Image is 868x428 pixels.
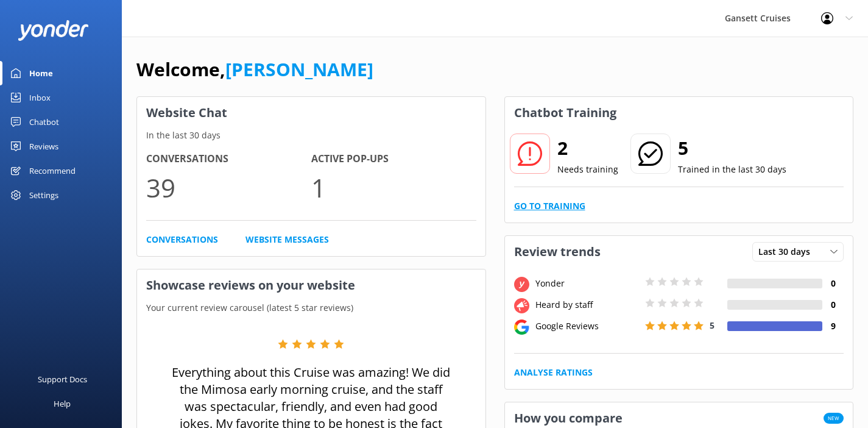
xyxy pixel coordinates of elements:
div: Recommend [29,159,76,183]
a: [PERSON_NAME] [225,57,373,82]
p: Needs training [557,163,618,176]
p: In the last 30 days [137,129,485,142]
h2: 5 [678,134,786,163]
a: Analyse Ratings [514,366,593,379]
a: Website Messages [245,233,329,246]
h4: 0 [822,298,844,312]
h3: Chatbot Training [505,97,626,129]
h4: 9 [822,319,844,333]
a: Go to Training [514,199,585,213]
div: Help [54,391,71,416]
span: Last 30 days [758,245,817,259]
p: 1 [311,167,476,208]
div: Reviews [29,134,58,159]
h3: Review trends [505,236,610,268]
img: yonder-white-logo.png [18,20,88,40]
div: Inbox [29,85,51,110]
div: Settings [29,183,58,207]
span: New [824,413,844,424]
p: Trained in the last 30 days [678,163,786,176]
div: Chatbot [29,110,59,134]
h1: Welcome, [136,55,373,84]
h4: Active Pop-ups [311,151,476,167]
div: Google Reviews [532,319,642,333]
p: Your current review carousel (latest 5 star reviews) [137,301,485,315]
h3: Showcase reviews on your website [137,269,485,301]
h4: 0 [822,277,844,290]
div: Heard by staff [532,298,642,312]
div: Yonder [532,277,642,290]
div: Home [29,61,53,85]
span: 5 [710,319,715,331]
a: Conversations [146,233,218,246]
p: 39 [146,167,311,208]
h2: 2 [557,134,618,163]
h4: Conversations [146,151,311,167]
h3: Website Chat [137,97,485,129]
div: Support Docs [38,367,87,391]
